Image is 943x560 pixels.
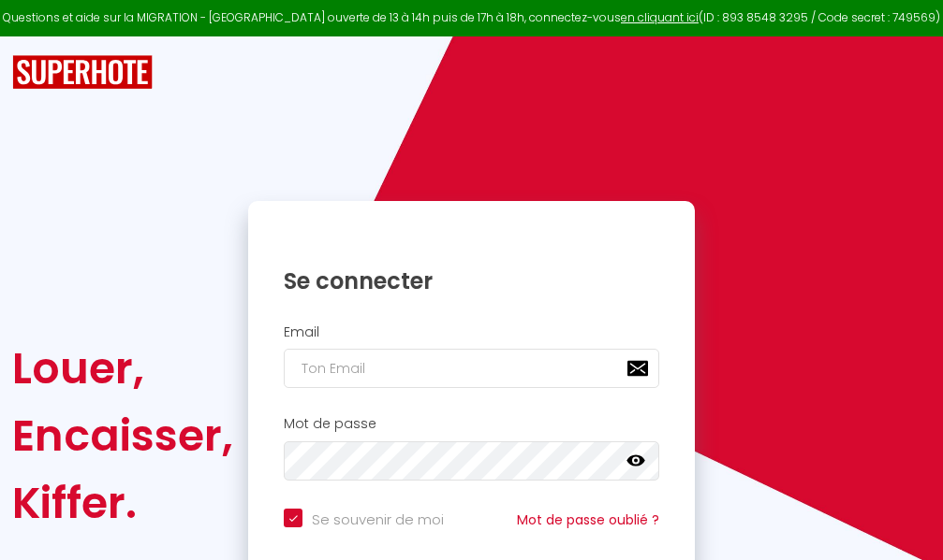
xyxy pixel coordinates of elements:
div: Kiffer. [12,469,233,537]
div: Encaisser, [12,402,233,469]
a: en cliquant ici [621,9,699,25]
a: Mot de passe oublié ? [517,510,659,529]
input: Ton Email [284,349,659,388]
img: SuperHote logo [12,55,153,90]
h1: Se connecter [284,266,659,295]
h2: Mot de passe [284,416,659,432]
h2: Email [284,324,659,340]
div: Louer, [12,335,233,402]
